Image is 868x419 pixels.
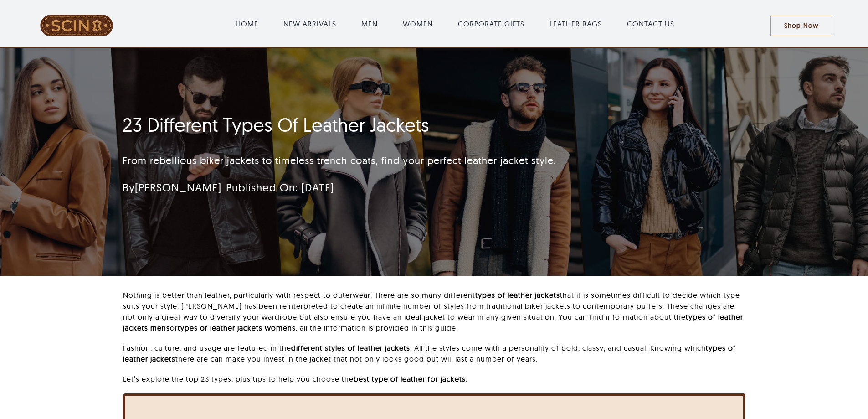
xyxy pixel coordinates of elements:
[123,153,637,168] p: From rebellious biker jackets to timeless trench coats, find your perfect leather jacket style.
[123,114,637,136] h1: 23 Different Types Of Leather Jackets
[550,18,602,29] a: LEATHER BAGS
[770,16,832,36] a: Shop Now
[135,181,221,194] a: [PERSON_NAME]
[123,373,745,384] p: Let’s explore the top 23 types, plus tips to help you choose the .
[291,343,410,352] strong: different styles of leather jackets
[283,18,336,29] a: NEW ARRIVALS
[123,342,745,364] p: Fashion, culture, and usage are featured in the . All the styles come with a personality of bold,...
[123,181,221,194] span: By
[140,9,770,38] nav: Main Menu
[123,290,745,333] p: Nothing is better than leather, particularly with respect to outerwear. There are so many differe...
[627,18,674,29] a: CONTACT US
[178,323,296,332] strong: types of leather jackets womens
[226,181,334,194] span: Published On: [DATE]
[784,22,818,30] span: Shop Now
[403,18,433,29] a: WOMEN
[361,18,378,29] a: MEN
[475,290,560,300] strong: types of leather jackets
[236,18,258,29] a: HOME
[354,374,466,383] strong: best type of leather for jackets
[458,18,524,29] a: CORPORATE GIFTS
